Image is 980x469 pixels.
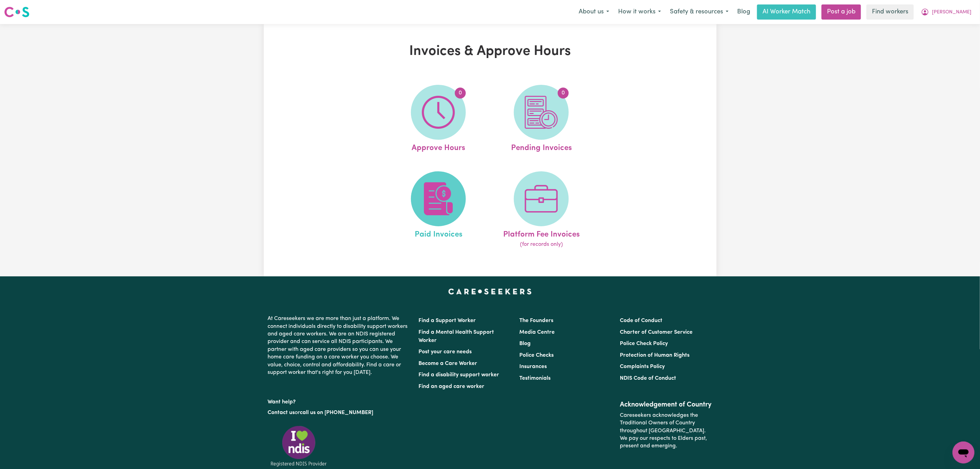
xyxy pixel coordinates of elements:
a: Charter of Customer Service [620,330,693,335]
a: Code of Conduct [620,318,662,323]
span: Pending Invoices [511,140,572,154]
a: Post a job [822,4,861,20]
a: Protection of Human Rights [620,353,689,358]
p: At Careseekers we are more than just a platform. We connect individuals directly to disability su... [268,312,411,379]
span: 0 [455,88,466,99]
iframe: Button to launch messaging window, conversation in progress [953,442,975,464]
span: Approve Hours [412,140,465,154]
a: Contact us [268,410,295,415]
p: Careseekers acknowledges the Traditional Owners of Country throughout [GEOGRAPHIC_DATA]. We pay o... [620,409,712,453]
a: Police Checks [519,353,554,358]
a: Police Check Policy [620,341,668,346]
a: call us on [PHONE_NUMBER] [300,410,374,415]
a: Find workers [866,4,914,20]
p: or [268,406,411,419]
a: Paid Invoices [389,171,488,249]
button: Safety & resources [665,5,733,19]
a: Find an aged care worker [419,384,485,389]
h2: Acknowledgement of Country [620,401,712,409]
p: Want help? [268,396,411,406]
button: My Account [917,5,976,19]
a: Platform Fee Invoices(for records only) [492,171,591,249]
a: Insurances [519,364,547,369]
a: Find a Support Worker [419,318,476,323]
a: Complaints Policy [620,364,665,369]
img: Careseekers logo [4,6,29,18]
a: Blog [519,341,531,346]
a: AI Worker Match [757,4,816,20]
button: How it works [614,5,665,19]
span: (for records only) [520,240,563,249]
a: The Founders [519,318,553,323]
a: Become a Care Worker [419,361,477,366]
a: Pending Invoices [492,85,591,154]
a: Blog [733,4,754,20]
a: Approve Hours [389,85,488,154]
a: Testimonials [519,376,551,381]
a: Careseekers home page [448,289,532,294]
a: Find a Mental Health Support Worker [419,330,494,343]
h1: Invoices & Approve Hours [343,43,637,60]
a: Media Centre [519,330,555,335]
span: [PERSON_NAME] [932,9,971,16]
img: Registered NDIS provider [268,425,330,468]
a: NDIS Code of Conduct [620,376,676,381]
a: Post your care needs [419,349,472,355]
a: Find a disability support worker [419,372,499,378]
a: Careseekers logo [4,4,29,20]
span: Platform Fee Invoices [503,226,580,241]
button: About us [574,5,614,19]
span: 0 [558,88,569,99]
span: Paid Invoices [415,226,462,241]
